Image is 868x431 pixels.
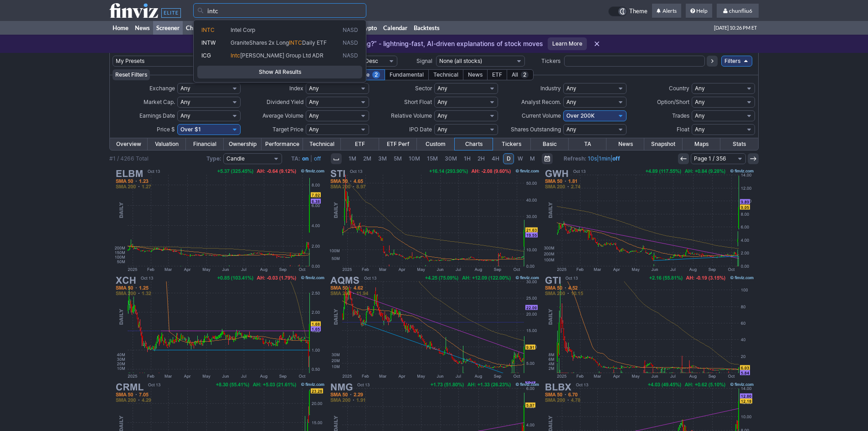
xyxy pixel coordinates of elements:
[677,126,689,133] span: Float
[132,21,153,35] a: News
[113,274,326,380] img: XCH - XCHG Ltd ADR - Stock Price Chart
[608,6,647,16] a: Theme
[683,138,720,150] a: Maps
[417,138,455,150] a: Custom
[266,39,543,48] p: Introducing “Why Is It Moving?” - lightning-fast, AI-driven explanations of stock moves
[206,155,221,162] b: Type:
[302,39,327,46] span: Daily ETF
[540,85,561,92] span: Industry
[193,20,366,83] div: Search
[385,69,429,80] div: Fundamental
[289,85,303,92] span: Index
[345,153,360,164] a: 1M
[272,126,303,133] span: Target Price
[492,155,499,162] span: 4H
[406,153,423,164] a: 10M
[240,52,324,59] span: [PERSON_NAME] Group Ltd ADR
[363,155,371,162] span: 2M
[201,39,216,46] span: INTW
[531,138,569,150] a: Basic
[542,274,755,380] img: GTI - Graphjet Technology - Stock Price Chart
[415,85,432,92] span: Sector
[267,99,303,105] span: Dividend Yield
[262,138,303,150] a: Performance
[314,155,321,162] a: off
[139,112,175,119] span: Earnings Date
[343,52,358,60] span: NASD
[588,155,597,162] a: 10s
[511,126,561,133] span: Shares Outstanding
[493,138,530,150] a: Tickers
[113,167,326,274] img: ELBM - Electra Battery Materials Corp - Stock Price Chart
[518,155,523,162] span: W
[331,153,342,164] button: Interval
[463,69,488,80] div: News
[144,99,175,105] span: Market Cap.
[378,155,387,162] span: 3M
[629,6,647,16] span: Theme
[416,57,432,64] span: Signal
[328,167,541,274] img: STI - Solidion Technology Inc - Stock Price Chart
[542,167,755,274] img: GWH - ESS Tech Inc - Stock Price Chart
[109,21,132,35] a: Home
[201,68,358,77] span: Show All Results
[720,138,758,150] a: Stats
[599,155,611,162] a: 1min
[349,155,356,162] span: 1M
[201,26,215,33] span: INTC
[686,4,712,18] a: Help
[542,153,553,164] button: Range
[343,26,358,34] span: NASD
[390,153,405,164] a: 5M
[428,69,463,80] div: Technical
[644,138,682,150] a: Snapshot
[478,155,485,162] span: 2H
[507,155,511,162] span: D
[548,37,587,50] a: Learn More
[461,153,474,164] a: 1H
[157,126,175,133] span: Price $
[224,138,262,150] a: Ownership
[606,138,644,150] a: News
[541,57,560,64] span: Tickers
[291,155,300,162] b: TA:
[262,112,303,119] span: Average Volume
[148,138,185,150] a: Valuation
[372,71,380,78] span: 2
[375,153,390,164] a: 3M
[360,153,375,164] a: 2M
[394,155,402,162] span: 5M
[569,138,606,150] a: TA
[149,85,175,92] span: Exchange
[341,138,379,150] a: ETF
[487,69,507,80] div: ETF
[197,66,362,78] a: Show All Results
[522,112,561,119] span: Current Volume
[514,153,526,164] a: W
[193,3,366,18] input: Search
[113,69,150,80] button: Reset Filters
[503,153,514,164] a: D
[474,153,488,164] a: 2H
[310,155,312,162] span: |
[302,155,308,162] a: on
[328,274,541,380] img: AQMS - Aqua Metals Inc - Stock Price Chart
[652,4,681,18] a: Alerts
[409,155,420,162] span: 10M
[729,7,752,14] span: chunfliu6
[455,138,493,150] a: Charts
[391,112,432,119] span: Relative Volume
[721,56,752,67] a: Filters
[231,39,289,46] span: GraniteShares 2x Long
[343,39,358,47] span: NASD
[717,4,759,18] a: chunfliu6
[231,52,240,59] span: Intc
[289,39,302,46] span: INTC
[110,138,148,150] a: Overview
[409,126,432,133] span: IPO Date
[183,21,207,35] a: Charts
[564,155,586,162] b: Refresh:
[464,155,471,162] span: 1H
[379,138,417,150] a: ETF Perf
